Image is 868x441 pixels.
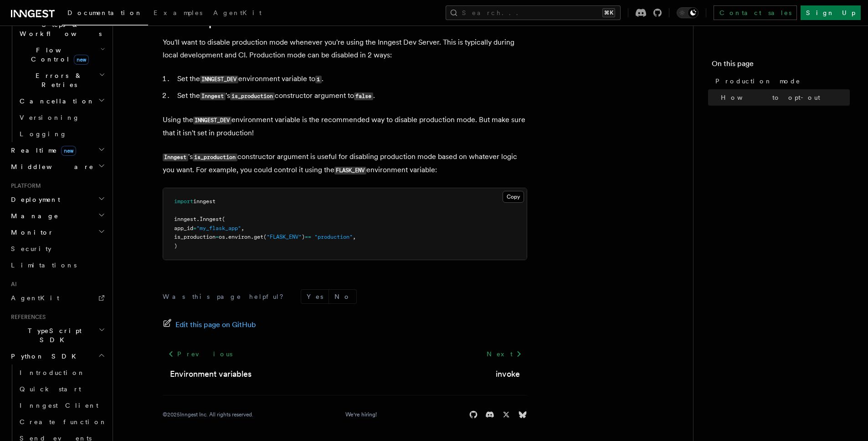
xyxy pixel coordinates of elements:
[677,7,699,18] button: Toggle dark mode
[7,326,98,344] span: TypeScript SDK
[20,418,107,426] span: Create function
[712,58,850,73] h4: On this page
[7,281,17,288] span: AI
[16,46,100,64] span: Flow Control
[7,195,60,204] span: Deployment
[801,5,861,20] a: Sign Up
[175,89,527,103] li: Set the 's constructor argument to .
[16,97,95,106] span: Cancellation
[301,290,329,303] button: Yes
[7,290,107,306] a: AgentKit
[721,93,820,102] span: How to opt-out
[16,67,107,93] button: Errors & Retries
[241,225,244,231] span: ,
[496,368,520,380] a: invoke
[7,352,82,361] span: Python SDK
[714,5,797,20] a: Contact sales
[163,346,238,362] a: Previous
[7,146,76,155] span: Realtime
[16,414,107,430] a: Create function
[67,9,143,16] span: Documentation
[175,72,527,86] li: Set the environment variable to .
[174,225,193,231] span: app_id
[314,234,353,240] span: "production"
[154,9,202,16] span: Examples
[222,216,225,222] span: (
[163,36,527,62] p: You'll want to disable production mode whenever you're using the Inngest Dev Server. This is typi...
[193,225,196,231] span: =
[163,318,256,331] a: Edit this page on GitHub
[302,234,305,240] span: )
[263,234,267,240] span: (
[20,130,67,138] span: Logging
[16,93,107,109] button: Cancellation
[16,20,102,38] span: Steps & Workflows
[16,397,107,414] a: Inngest Client
[174,234,216,240] span: is_production
[20,369,85,376] span: Introduction
[16,381,107,397] a: Quick start
[329,290,356,303] button: No
[20,114,80,121] span: Versioning
[717,89,850,106] a: How to opt-out
[7,142,107,159] button: Realtimenew
[11,245,51,252] span: Security
[7,313,46,321] span: References
[712,73,850,89] a: Production mode
[345,411,377,418] a: We're hiring!
[7,162,94,171] span: Middleware
[16,109,107,126] a: Versioning
[174,243,177,249] span: )
[163,150,527,177] p: 's constructor argument is useful for disabling production mode based on whatever logic you want....
[16,16,107,42] button: Steps & Workflows
[7,211,59,220] span: Manage
[200,92,226,100] code: Inngest
[216,234,219,240] span: =
[163,292,290,301] p: Was this page helpful?
[230,92,275,100] code: is_production
[11,262,77,269] span: Limitations
[163,113,527,139] p: Using the environment variable is the recommended way to disable production mode. But make sure t...
[7,257,107,273] a: Limitations
[163,411,253,418] div: © 2025 Inngest Inc. All rights reserved.
[193,117,231,124] code: INNGEST_DEV
[148,3,208,25] a: Examples
[193,198,216,205] span: inngest
[170,368,252,380] a: Environment variables
[7,224,107,241] button: Monitor
[174,216,196,222] span: inngest
[175,318,256,331] span: Edit this page on GitHub
[353,234,356,240] span: ,
[174,198,193,205] span: import
[481,346,527,362] a: Next
[503,191,524,203] button: Copy
[7,191,107,208] button: Deployment
[74,55,89,65] span: new
[7,241,107,257] a: Security
[254,234,263,240] span: get
[200,76,238,83] code: INNGEST_DEV
[61,146,76,156] span: new
[219,234,254,240] span: os.environ.
[16,364,107,381] a: Introduction
[62,3,148,26] a: Documentation
[7,228,54,237] span: Monitor
[602,8,615,17] kbd: ⌘K
[163,154,188,161] code: Inngest
[305,234,311,240] span: ==
[20,402,98,409] span: Inngest Client
[16,126,107,142] a: Logging
[200,216,222,222] span: Inngest
[193,154,237,161] code: is_production
[11,294,59,302] span: AgentKit
[334,167,366,174] code: FLASK_ENV
[7,348,107,364] button: Python SDK
[715,77,801,86] span: Production mode
[196,216,200,222] span: .
[208,3,267,25] a: AgentKit
[7,182,41,190] span: Platform
[446,5,621,20] button: Search...⌘K
[267,234,302,240] span: "FLASK_ENV"
[7,159,107,175] button: Middleware
[315,76,322,83] code: 1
